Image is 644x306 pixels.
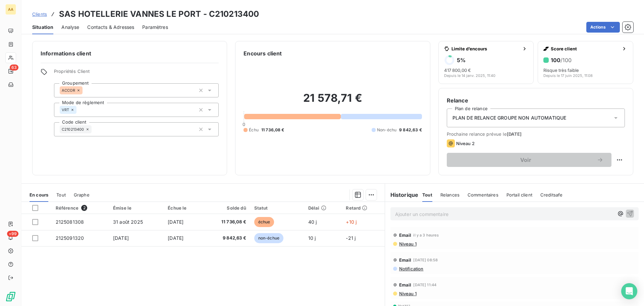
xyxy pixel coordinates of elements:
div: Statut [254,205,300,211]
span: [DATE] [168,219,183,225]
input: Ajouter une valeur [83,87,88,93]
span: Creditsafe [540,192,563,198]
div: Délai [308,205,338,211]
span: Commentaires [468,192,498,198]
div: Échue le [168,205,199,211]
h6: Relance [447,96,625,104]
span: Tout [422,192,432,198]
span: Niveau 2 [456,141,475,146]
span: Analyse [61,24,79,31]
span: Depuis le 17 juin 2025, 11:08 [543,74,593,78]
div: Open Intercom Messenger [621,283,637,299]
h3: SAS HOTELLERIE VANNES LE PORT - C210213400 [59,8,259,20]
a: Clients [32,11,47,17]
h6: Historique [385,191,419,199]
span: Non-échu [377,127,396,133]
span: Tout [56,192,66,198]
span: Portail client [506,192,532,198]
span: /100 [560,57,572,63]
span: Relances [440,192,460,198]
span: 11 736,08 € [261,127,284,133]
span: Niveau 1 [398,241,417,247]
h6: Encours client [244,49,282,57]
h6: 100 [551,57,572,63]
span: 10 j [308,235,316,241]
span: Score client [551,46,619,51]
input: Ajouter une valeur [92,126,97,132]
h6: 5 % [457,57,466,63]
h6: Informations client [41,49,219,57]
span: ACCOR [62,88,75,92]
span: Email [399,282,412,288]
span: 417 800,00 € [444,68,471,73]
span: +99 [7,231,18,237]
input: Ajouter une valeur [76,107,82,113]
h2: 21 578,71 € [244,91,422,112]
span: Clients [32,11,47,17]
span: Échu [249,127,259,133]
span: [DATE] 11:44 [413,283,436,287]
span: Notification [398,266,424,271]
span: PLAN DE RELANCE GROUPE NON AUTOMATIQUE [452,115,567,121]
span: 2125091320 [56,235,84,241]
span: 9 842,63 € [207,235,246,242]
span: [DATE] [113,235,129,241]
span: il y a 3 heures [413,233,438,237]
span: Limite d’encours [451,46,520,51]
span: 63 [10,64,18,71]
span: 11 736,08 € [207,219,246,225]
span: 31 août 2025 [113,219,143,225]
span: Voir [455,157,597,163]
span: Situation [32,24,53,31]
span: [DATE] [168,235,183,241]
div: Solde dû [207,205,246,211]
span: Niveau 1 [398,291,417,296]
div: AA [5,4,16,15]
span: Email [399,257,412,263]
button: Voir [447,153,611,167]
span: Paramètres [142,24,168,31]
span: Risque très faible [543,68,579,73]
span: Contacts & Adresses [87,24,134,31]
span: Graphe [74,192,90,198]
span: non-échue [254,233,283,243]
span: +10 j [346,219,357,225]
span: [DATE] [507,131,522,137]
span: En cours [30,192,48,198]
span: Propriétés Client [54,69,219,78]
span: 0 [243,122,245,127]
span: 2 [81,205,87,211]
span: Email [399,232,412,238]
div: Retard [346,205,380,211]
div: Émise le [113,205,160,211]
img: Logo LeanPay [5,291,16,302]
span: échue [254,217,274,227]
span: 40 j [308,219,317,225]
button: Limite d’encours5%417 800,00 €Depuis le 14 janv. 2025, 11:40 [438,41,534,84]
span: VRT [62,108,69,112]
span: C210213400 [62,127,84,131]
button: Score client100/100Risque très faibleDepuis le 17 juin 2025, 11:08 [538,41,633,84]
span: Prochaine relance prévue le [447,131,625,137]
span: -21 j [346,235,356,241]
span: 2125081308 [56,219,84,225]
div: Référence [56,205,105,211]
button: Actions [586,22,620,33]
span: [DATE] 08:58 [413,258,438,262]
span: 9 842,63 € [399,127,422,133]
